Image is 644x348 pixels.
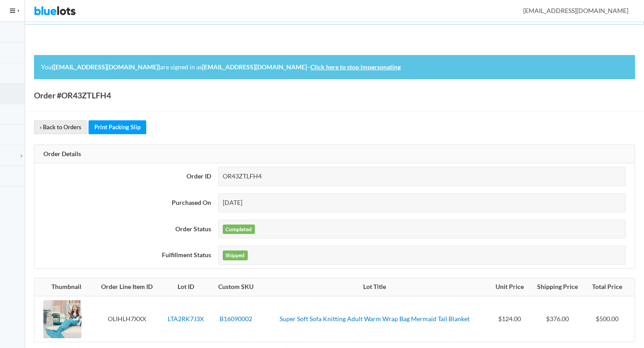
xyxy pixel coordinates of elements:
[93,278,161,296] th: Order Line Item ID
[511,7,520,16] ion-icon: person
[161,278,211,296] th: Lot ID
[93,296,161,342] td: OLIHLH7XXX
[223,225,255,234] label: Completed
[218,167,626,186] div: OR43ZTLFH4
[585,296,635,342] td: $500.00
[34,89,111,102] h1: Order #OR43ZTLFH4
[260,278,489,296] th: Lot Title
[202,63,307,71] strong: [EMAIL_ADDRESS][DOMAIN_NAME]
[41,62,628,72] p: You are signed in as –
[34,216,215,242] th: Order Status
[530,278,585,296] th: Shipping Price
[513,7,628,14] span: [EMAIL_ADDRESS][DOMAIN_NAME]
[223,250,248,260] label: Shipped
[34,278,93,296] th: Thumbnail
[34,190,215,216] th: Purchased On
[34,145,635,164] div: Order Details
[489,278,530,296] th: Unit Price
[34,163,215,190] th: Order ID
[52,63,160,71] strong: ([EMAIL_ADDRESS][DOMAIN_NAME])
[218,193,626,212] div: [DATE]
[585,278,635,296] th: Total Price
[34,120,87,134] a: ‹ Back to Orders
[280,315,470,323] a: Super Soft Sofa Knitting Adult Warm Wrap Bag Mermaid Tail Blanket
[168,315,204,323] a: LTA2RK7J3X
[489,296,530,342] td: $124.00
[89,120,146,134] a: Print Packing Slip
[530,296,585,342] td: $376.00
[211,278,260,296] th: Custom SKU
[220,315,252,323] a: B16090002
[310,63,401,71] a: Click here to stop impersonating
[34,242,215,268] th: Fulfillment Status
